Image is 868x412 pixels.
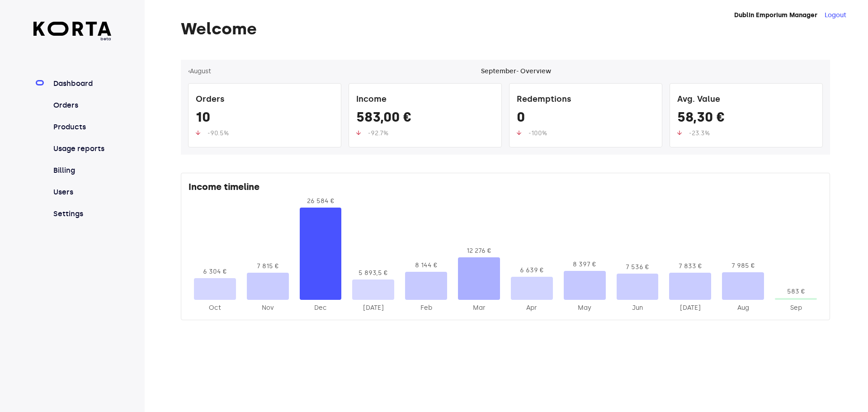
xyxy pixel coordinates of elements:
img: up [677,130,682,135]
div: 8 144 € [405,261,447,270]
div: 2024-Nov [247,303,289,313]
div: 2025-Aug [722,303,764,313]
div: Orders [196,91,334,109]
div: 2025-Feb [405,303,447,313]
img: up [196,130,200,135]
img: up [356,130,361,135]
div: 5 893,5 € [352,269,394,278]
div: 6 304 € [194,267,236,276]
div: 12 276 € [458,246,500,256]
span: beta [33,36,112,42]
div: 2025-May [564,303,606,313]
span: -100% [528,129,547,137]
div: 7 833 € [669,262,711,271]
a: Users [52,187,112,198]
div: 0 [517,109,655,129]
div: 6 639 € [511,266,553,275]
div: 7 536 € [617,263,659,272]
img: up [517,130,521,135]
a: Orders [52,100,112,111]
div: 583 € [775,287,817,296]
span: -90.5% [208,129,229,137]
div: September - Overview [481,67,551,76]
div: 2024-Oct [194,303,236,313]
div: 7 985 € [722,261,764,270]
span: -23.3% [689,129,710,137]
a: Dashboard [52,78,112,89]
a: Products [52,122,112,133]
a: Usage reports [52,143,112,154]
div: 2025-Jun [617,303,659,313]
div: 7 815 € [247,262,289,271]
div: 2025-Apr [511,303,553,313]
a: Billing [52,165,112,176]
div: 10 [196,109,334,129]
button: Logout [825,11,846,20]
div: 8 397 € [564,260,606,269]
div: 26 584 € [300,197,342,206]
div: 2025-Mar [458,303,500,313]
div: 583,00 € [356,109,494,129]
div: 2024-Dec [300,303,342,313]
div: Income [356,91,494,109]
span: -92.7% [368,129,388,137]
div: Redemptions [517,91,655,109]
a: Settings [52,208,112,219]
a: beta [33,22,112,42]
div: 2025-Sep [775,303,817,313]
div: 2025-Jul [669,303,711,313]
div: Avg. Value [677,91,815,109]
div: Income timeline [189,180,822,197]
strong: Dublin Emporium Manager [734,11,817,19]
h1: Welcome [181,20,830,38]
div: 2025-Jan [352,303,394,313]
div: 58,30 € [677,109,815,129]
button: ‹August [188,67,211,76]
img: Korta [33,22,112,36]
